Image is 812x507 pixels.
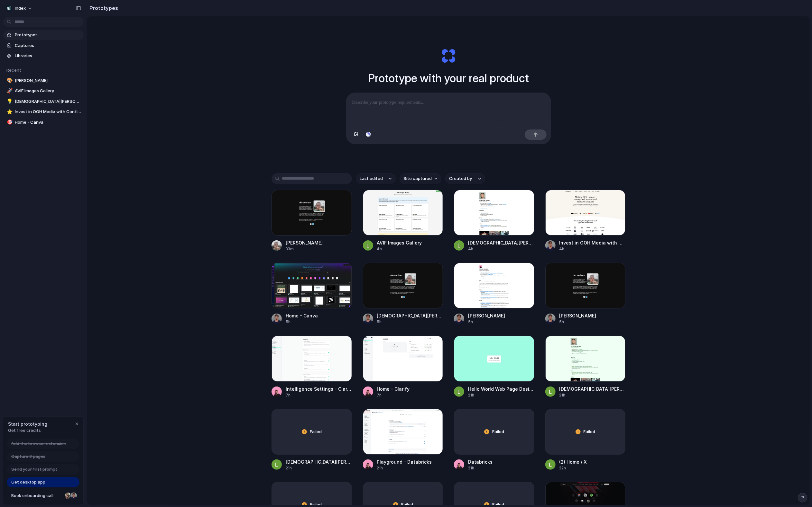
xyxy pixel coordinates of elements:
span: Created by [449,175,472,182]
span: Failed [492,429,504,435]
div: 7h [286,392,352,398]
button: Last edited [356,173,396,184]
div: 4h [468,246,534,252]
div: 🎯 [7,119,11,126]
div: Home - Clarify [377,386,410,392]
div: [DEMOGRAPHIC_DATA][PERSON_NAME] [286,458,352,465]
div: (2) Home / X [559,458,587,465]
div: 22h [559,465,587,471]
a: Home - CanvaHome - Canva5h [272,263,352,325]
div: [PERSON_NAME] [559,312,596,319]
span: Invest in OOH Media with Confidence | Veridooh™ [15,109,81,115]
div: 5h [286,319,318,325]
a: 💡[DEMOGRAPHIC_DATA][PERSON_NAME] [3,97,84,106]
span: Site captured [403,175,432,182]
h2: Prototypes [87,4,118,12]
a: FailedDatabricks21h [454,409,534,471]
a: Playground - DatabricksPlayground - Databricks21h [363,409,443,471]
a: Home - ClarifyHome - Clarify7h [363,336,443,398]
div: 5h [559,319,596,325]
div: [DEMOGRAPHIC_DATA][PERSON_NAME] [559,386,626,392]
span: Book onboarding call [11,493,62,499]
span: Failed [584,429,595,435]
a: Simon Kubica[PERSON_NAME]5h [454,263,534,325]
span: [PERSON_NAME] [15,77,81,84]
div: Databricks [468,458,493,465]
div: 🚀 [7,87,11,95]
a: Invest in OOH Media with Confidence | Veridooh™Invest in OOH Media with Confidence | Veridooh™4h [545,190,626,252]
span: Get free credits [8,427,47,434]
span: Home - Canva [15,119,81,126]
a: Get desktop app [7,477,79,487]
a: Hello World Web Page DesignHello World Web Page Design21h [454,336,534,398]
div: Christian Iacullo [70,492,78,500]
a: 🎯Home - Canva [3,118,84,127]
div: 21h [468,392,534,398]
span: Start prototyping [8,421,47,427]
span: [DEMOGRAPHIC_DATA][PERSON_NAME] [15,98,81,105]
div: [DEMOGRAPHIC_DATA][PERSON_NAME] [468,239,534,246]
h1: Prototype with your real product [368,70,529,87]
a: Captures [3,41,84,50]
div: [PERSON_NAME] [286,239,323,246]
span: Get desktop app [11,479,45,485]
div: Invest in OOH Media with Confidence | Veridooh™ [559,239,626,246]
div: 21h [286,465,352,471]
a: Libraries [3,51,84,61]
div: ⭐ [7,108,11,116]
span: Last edited [360,175,383,182]
div: 7h [377,392,410,398]
a: Leo Denham[PERSON_NAME]5h [545,263,626,325]
button: Site captured [400,173,441,184]
div: Hello World Web Page Design [468,386,534,392]
div: 33m [286,246,323,252]
span: AVIF Images Gallery [15,88,81,94]
span: Index [15,5,26,12]
div: 🎨 [7,77,11,84]
span: Recent [6,67,21,73]
a: Leo Denham[PERSON_NAME]33m [272,190,352,252]
a: Christian Iacullo[DEMOGRAPHIC_DATA][PERSON_NAME]21h [545,336,626,398]
button: 🎨 [6,77,12,84]
div: Playground - Databricks [377,458,432,465]
div: [PERSON_NAME] [468,312,505,319]
div: 4h [377,246,422,252]
button: Created by [445,173,485,184]
button: 🎯 [6,119,12,126]
a: Failed[DEMOGRAPHIC_DATA][PERSON_NAME]21h [272,409,352,471]
span: Failed [310,429,322,435]
a: Prototypes [3,30,84,40]
a: 🎨[PERSON_NAME] [3,76,84,85]
span: Add the browser extension [11,440,66,447]
div: Intelligence Settings - Clarify [286,386,352,392]
span: Capture 3 pages [11,453,45,460]
a: 🚀AVIF Images Gallery [3,86,84,96]
div: 💡 [7,98,11,105]
div: [DEMOGRAPHIC_DATA][PERSON_NAME] [377,312,443,319]
div: 5h [377,319,443,325]
button: 🚀 [6,88,12,94]
a: Christian Iacullo[DEMOGRAPHIC_DATA][PERSON_NAME]5h [363,263,443,325]
div: Nicole Kubica [64,492,72,500]
a: Christian Iacullo[DEMOGRAPHIC_DATA][PERSON_NAME]4h [454,190,534,252]
a: AVIF Images GalleryAVIF Images Gallery4h [363,190,443,252]
span: Captures [15,42,81,49]
div: 5h [468,319,505,325]
span: Prototypes [15,32,81,38]
div: 21h [468,465,493,471]
button: Index [3,3,36,13]
a: ⭐Invest in OOH Media with Confidence | Veridooh™ [3,107,84,117]
div: 4h [559,246,626,252]
button: 💡 [6,98,12,105]
a: Book onboarding call [7,491,79,501]
div: 21h [377,465,432,471]
a: Intelligence Settings - ClarifyIntelligence Settings - Clarify7h [272,336,352,398]
button: ⭐ [6,109,12,115]
span: Send your first prompt [11,466,57,473]
div: Home - Canva [286,312,318,319]
div: 21h [559,392,626,398]
div: AVIF Images Gallery [377,239,422,246]
a: Failed(2) Home / X22h [545,409,626,471]
span: Libraries [15,53,81,59]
